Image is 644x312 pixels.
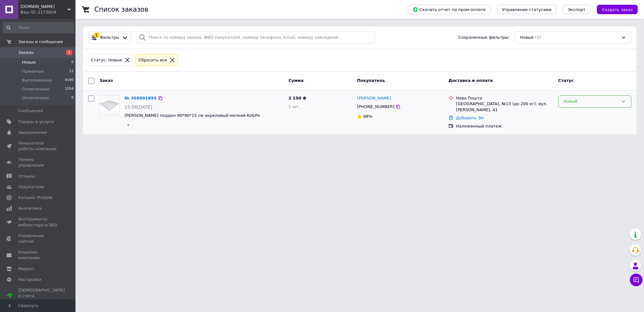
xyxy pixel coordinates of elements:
span: (1) [535,35,541,40]
button: Экспорт [563,5,591,14]
span: Доставка и оплата [448,78,493,83]
span: Заказы [18,50,34,55]
img: Фото товару [100,100,119,111]
span: 88% [363,114,372,119]
span: Управление сайтом [18,233,58,244]
span: Оплаченные [22,95,49,101]
span: Принятые [22,69,44,74]
span: [PHONE_NUMBER] [357,104,394,109]
span: Заказы и сообщения [18,39,63,45]
a: Фото товару [99,95,119,116]
span: Панель управления [18,157,58,168]
span: Настройки [18,277,41,282]
span: 1 шт. [288,104,300,109]
a: Создать заказ [591,7,638,12]
div: Prom топ [18,299,65,304]
div: Ваш ID: 2173029 [20,9,75,15]
span: Статус [558,78,574,83]
button: Управление статусами [497,5,557,14]
span: Уведомления [18,130,47,135]
span: Новые [22,60,36,65]
span: Заказ [99,78,113,83]
div: Нова Пошта [456,95,553,101]
button: Скачать отчет по пром-оплате [408,5,491,14]
span: Управление статусами [502,7,552,12]
span: Скачать отчет по пром-оплате [413,7,486,12]
div: Сбросить все [137,57,168,64]
button: Создать заказ [597,5,638,14]
span: Каталог ProSale [18,195,52,201]
span: 1554 [65,86,74,92]
div: [GEOGRAPHIC_DATA], №13 (до 200 кг): вул. [PERSON_NAME], 41 [456,101,553,112]
div: Статус: Новые [90,57,123,64]
span: Товары и услуги [18,119,54,125]
a: Добавить ЭН [456,116,484,120]
span: Сообщения [18,108,43,114]
a: [PERSON_NAME] [357,95,391,101]
span: 11 [69,69,74,74]
span: Покупатели [18,184,44,190]
span: 2 150 ₴ [288,96,306,100]
span: 1 [66,50,72,55]
span: [DEMOGRAPHIC_DATA] и счета [18,287,65,305]
span: Сумма [288,78,303,83]
button: Чат с покупателем [630,274,642,286]
span: 4190 [65,77,74,83]
span: 0 [71,95,74,101]
div: Новый [563,98,619,105]
span: Экспорт [568,7,586,12]
span: Отзывы [18,173,35,179]
span: Новые [520,35,534,41]
span: Показатели работы компании [18,140,58,152]
input: Поиск по номеру заказа, ФИО покупателя, номеру телефона, Email, номеру накладной [136,31,375,44]
div: Наложенный платеж [456,123,553,129]
span: turbochist.com.ua [20,4,68,9]
span: Кошелек компании [18,249,58,261]
span: Маркет [18,266,34,272]
span: Отмененные [22,86,49,92]
span: 15:08[DATE] [125,105,152,110]
a: [PERSON_NAME] поддон 90*90*15 см акриловый мелкий Ko&Po [125,113,260,118]
span: Сохраненные фильтры: [458,35,510,41]
span: Инструменты вебмастера и SEO [18,216,58,228]
span: Создать заказ [602,7,633,12]
h1: Список заказов [94,6,148,13]
input: Поиск [3,22,74,33]
span: Аналитика [18,206,42,211]
a: № 356891893 [125,96,157,100]
span: Выполненные [22,77,52,83]
span: 0 [71,60,74,65]
span: Покупатель [357,78,385,83]
span: Фильтры [100,35,119,41]
div: 1 [94,32,99,38]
